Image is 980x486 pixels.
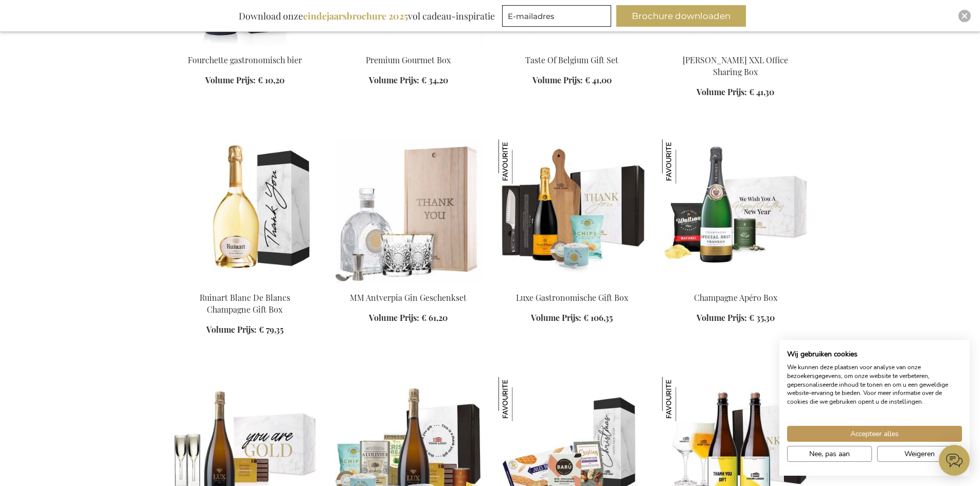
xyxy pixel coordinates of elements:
a: Luxury Culinary Gift Box Luxe Gastronomische Gift Box [498,279,646,289]
a: Premium Gourmet Box [335,42,482,51]
a: Volume Prijs: € 10,20 [205,75,284,86]
span: Volume Prijs: [532,75,583,85]
div: Download onze vol cadeau-inspiratie [234,5,500,27]
h2: Wij gebruiken cookies [787,350,962,359]
a: Taste Of Belgium Gift Set [498,42,646,51]
b: eindejaarsbrochure 2025 [303,10,408,22]
a: Jules Destrooper XXL Office Sharing Box [662,42,809,51]
a: Champagne Apéro Box [694,292,777,303]
a: MM Antverpia Gin Gift Set [335,279,482,289]
a: Fourchette beer 75 cl [171,42,318,51]
a: Volume Prijs: € 41,00 [532,75,612,86]
img: Champagne Apéro Box [662,139,706,184]
span: Weigeren [904,448,935,459]
span: € 61,20 [421,312,448,323]
img: Luxury Culinary Gift Box [498,139,646,283]
span: Accepteer alles [850,428,899,439]
a: MM Antverpia Gin Geschenkset [350,292,467,303]
p: We kunnen deze plaatsen voor analyse van onze bezoekersgegevens, om onze website te verbeteren, g... [787,363,962,406]
span: € 35,30 [749,312,775,323]
span: € 41,30 [749,86,774,97]
button: Alle cookies weigeren [877,446,962,462]
div: Close [958,10,971,22]
span: € 41,00 [585,75,612,85]
span: € 10,20 [258,75,284,85]
span: Volume Prijs: [697,86,747,97]
img: Chocolate Temptations Box [498,377,543,421]
span: € 34,20 [421,75,448,85]
a: Volume Prijs: € 61,20 [369,312,448,324]
form: marketing offers and promotions [502,5,614,30]
a: Champagne Apéro Box Champagne Apéro Box [662,279,809,289]
a: Ruinart Blanc De Blancs Champagne Gift Box [200,292,290,315]
span: € 106,35 [583,312,613,323]
a: Volume Prijs: € 41,30 [697,86,774,98]
button: Brochure downloaden [616,5,746,27]
a: [PERSON_NAME] XXL Office Sharing Box [683,55,788,77]
a: Volume Prijs: € 34,20 [369,75,448,86]
span: € 79,35 [259,324,283,335]
span: Volume Prijs: [369,75,419,85]
a: Volume Prijs: € 79,35 [206,324,283,336]
span: Volume Prijs: [531,312,581,323]
img: MM Antverpia Gin Gift Set [335,139,482,283]
a: Volume Prijs: € 106,35 [531,312,613,324]
button: Accepteer alle cookies [787,426,962,442]
a: Taste Of Belgium Gift Set [525,55,618,65]
span: Nee, pas aan [809,448,850,459]
img: Gepersonaliseerde Brut Bier Duo Set [662,377,706,421]
span: Volume Prijs: [205,75,256,85]
a: Luxe Gastronomische Gift Box [516,292,628,303]
img: Close [961,13,968,19]
a: Volume Prijs: € 35,30 [697,312,775,324]
iframe: belco-activator-frame [939,445,970,476]
span: Volume Prijs: [206,324,257,335]
img: Luxe Gastronomische Gift Box [498,139,543,184]
a: Ruinart Blanc De Blancs Champagne Gift Box [171,279,318,289]
img: Champagne Apéro Box [662,139,809,283]
a: Premium Gourmet Box [366,55,451,65]
a: Fourchette gastronomisch bier [188,55,302,65]
span: Volume Prijs: [369,312,419,323]
img: Ruinart Blanc De Blancs Champagne Gift Box [171,139,318,283]
span: Volume Prijs: [697,312,747,323]
button: Pas cookie voorkeuren aan [787,446,872,462]
input: E-mailadres [502,5,611,27]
